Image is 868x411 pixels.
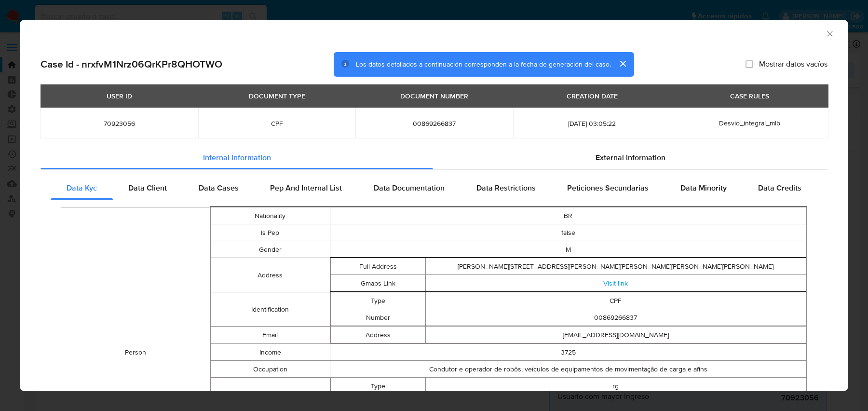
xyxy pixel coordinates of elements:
span: [DATE] 03:05:22 [525,119,659,128]
input: Mostrar datos vacíos [746,60,753,68]
td: rg [425,378,806,395]
a: Visit link [603,278,628,288]
td: Address [211,258,330,292]
td: Occupation [211,361,330,378]
div: closure-recommendation-modal [20,20,848,391]
span: External information [596,152,665,163]
div: DOCUMENT NUMBER [394,88,474,104]
td: CPF [425,292,806,309]
td: Identification [211,292,330,327]
span: Data Minority [680,182,727,193]
td: Email [211,327,330,344]
td: Address [330,327,425,343]
span: Mostrar datos vacíos [759,59,827,69]
span: Data Kyc [67,182,97,193]
td: [EMAIL_ADDRESS][DOMAIN_NAME] [425,327,806,343]
div: USER ID [101,88,138,104]
span: Data Client [128,182,167,193]
td: Type [330,378,425,395]
td: Is Pep [211,224,330,241]
td: Condutor e operador de robôs, veículos de equipamentos de movimentação de carga e afins [330,361,807,378]
td: Gender [211,241,330,258]
td: M [330,241,807,258]
td: 3725 [330,344,807,361]
div: CASE RULES [724,88,775,104]
span: Data Documentation [374,182,445,193]
span: Data Cases [199,182,239,193]
span: Pep And Internal List [270,182,342,193]
span: Data Restrictions [476,182,536,193]
td: Gmaps Link [330,275,425,292]
td: Income [211,344,330,361]
td: Nationality [211,207,330,224]
span: Desvio_integral_mlb [719,118,780,128]
td: false [330,224,807,241]
div: CREATION DATE [561,88,624,104]
td: Number [330,309,425,326]
td: Full Address [330,258,425,275]
div: DOCUMENT TYPE [243,88,311,104]
span: Los datos detallados a continuación corresponden a la fecha de generación del caso. [356,59,611,69]
span: 70923056 [52,119,187,128]
span: 00869266837 [367,119,502,128]
div: Detailed info [41,146,827,169]
h2: Case Id - nrxfvM1Nrz06QrKPr8QHOTWO [41,58,222,70]
td: 00869266837 [425,309,806,326]
td: [PERSON_NAME][STREET_ADDRESS][PERSON_NAME][PERSON_NAME][PERSON_NAME][PERSON_NAME] [425,258,806,275]
span: Peticiones Secundarias [567,182,649,193]
span: CPF [210,119,344,128]
span: Internal information [203,152,271,163]
button: cerrar [611,52,634,75]
td: Type [330,292,425,309]
td: BR [330,207,807,224]
span: Data Credits [758,182,801,193]
button: Cerrar ventana [825,29,834,38]
div: Detailed internal info [51,177,817,200]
